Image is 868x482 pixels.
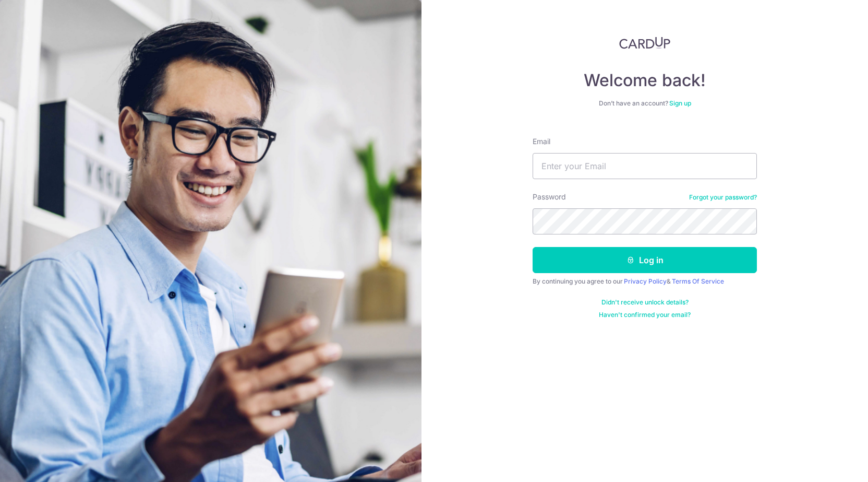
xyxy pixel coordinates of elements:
a: Forgot your password? [689,193,757,202]
label: Password [533,192,566,202]
a: Privacy Policy [624,277,667,285]
button: Log in [533,247,757,273]
a: Haven't confirmed your email? [599,311,691,319]
div: Don’t have an account? [533,99,757,108]
a: Didn't receive unlock details? [601,298,689,307]
img: CardUp Logo [619,37,670,49]
div: By continuing you agree to our & [533,277,757,286]
a: Terms Of Service [672,277,724,285]
h4: Welcome back! [533,70,757,91]
label: Email [533,136,550,147]
input: Enter your Email [533,153,757,179]
a: Sign up [669,99,691,107]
